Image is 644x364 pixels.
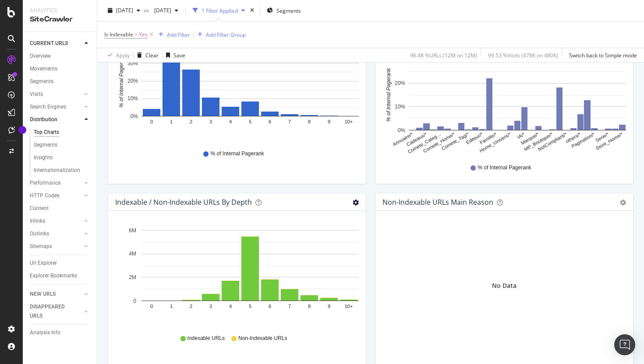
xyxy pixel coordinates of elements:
span: Is Indexable [104,31,133,38]
text: Comete_Home/* [422,131,456,154]
a: Segments [30,77,91,86]
a: Outlinks [30,229,82,238]
a: Explorer Bookmarks [30,271,91,280]
text: 8 [308,304,311,309]
text: Pagination/* [570,131,596,149]
span: % of Internal Pagerank [478,164,531,171]
svg: A chart. [115,40,359,142]
text: Editeur/* [465,131,484,145]
text: 10% [395,104,405,110]
span: Yes [139,28,148,41]
a: Internationalization [34,166,91,175]
text: 10+ [345,304,353,309]
text: Marque/* [520,131,540,146]
text: 9 [328,304,330,309]
svg: A chart. [382,54,626,156]
text: MP_Boutique/* [523,131,554,152]
a: CURRENT URLS [30,39,82,48]
div: Indexable / Non-Indexable URLs by Depth [115,198,252,206]
text: 7 [288,119,291,125]
a: Top Charts [34,128,91,137]
div: Open Intercom Messenger [614,334,635,355]
a: Sitemaps [30,242,82,251]
div: Apply [116,51,130,59]
text: Comete_Tag/* [441,131,470,151]
button: [DATE] [104,3,144,17]
div: 1 Filter Applied [202,7,238,14]
text: Store_Home/* [595,131,624,151]
div: Search Engines [30,102,66,112]
div: Segments [34,140,57,150]
div: Insights [34,153,53,162]
div: Sitemaps [30,242,52,251]
text: 20% [395,80,405,87]
a: Analysis Info [30,328,91,337]
div: times [248,6,256,15]
text: 0% [398,127,406,133]
text: others/* [565,131,582,144]
text: 10% [127,96,138,102]
text: 20% [127,78,138,84]
text: Cadeaux/* [406,131,428,147]
span: vs [144,7,151,14]
text: 30% [395,57,405,63]
a: Url Explorer [30,259,91,268]
div: Add Filter [167,31,190,38]
a: NEW URLS [30,290,82,299]
div: NEW URLS [30,290,56,299]
button: Apply [104,48,130,62]
div: CURRENT URLS [30,39,68,48]
text: 0 [133,298,136,304]
span: Segments [276,7,301,14]
div: Segments [30,77,53,86]
text: 4 [229,119,232,125]
div: 96.48 % URLs ( 12M on 12M ) [410,51,477,59]
div: HTTP Codes [30,191,60,200]
button: Clear [134,48,159,62]
text: 1 [170,304,173,309]
div: Internationalization [34,166,80,175]
text: 6M [129,227,136,234]
span: % of Internal Pagerank [210,150,264,157]
text: 1 [170,119,173,125]
span: 2025 Aug. 1st [116,7,133,14]
text: 0 [150,304,153,309]
text: 3 [209,119,212,125]
text: 10+ [345,119,353,125]
text: 0 [150,119,153,125]
a: Search Engines [30,102,82,112]
a: DISAPPEARED URLS [30,302,82,321]
div: Analysis Info [30,328,60,337]
div: Performance [30,178,60,188]
a: Inlinks [30,217,82,226]
div: Tooltip anchor [18,126,26,134]
text: 4M [129,251,136,257]
text: 30% [127,60,138,66]
a: Movements [30,64,91,73]
text: 2 [190,304,192,309]
button: [DATE] [151,3,182,17]
div: Content [30,204,49,213]
div: SiteCrawler [30,14,90,24]
text: Home_Univers/* [479,131,512,154]
div: gear [620,199,626,206]
text: NotCompliant/* [537,131,568,152]
text: 0% [131,113,138,119]
button: Switch back to Simple mode [566,48,637,62]
div: Non-Indexable URLs Main Reason [382,198,493,206]
div: Url Explorer [30,259,57,268]
div: Explorer Bookmarks [30,271,77,280]
span: Indexable URLs [188,335,225,342]
text: 3 [209,304,212,309]
div: Outlinks [30,229,49,238]
text: 2M [129,274,136,280]
text: 6 [269,304,271,309]
text: 2 [190,119,192,125]
span: 2024 Feb. 1st [151,7,171,14]
text: 6 [269,119,271,125]
div: Analytics [30,7,90,14]
svg: A chart. [115,225,359,326]
div: 99.53 % Visits ( 478K on 480K ) [488,51,558,59]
